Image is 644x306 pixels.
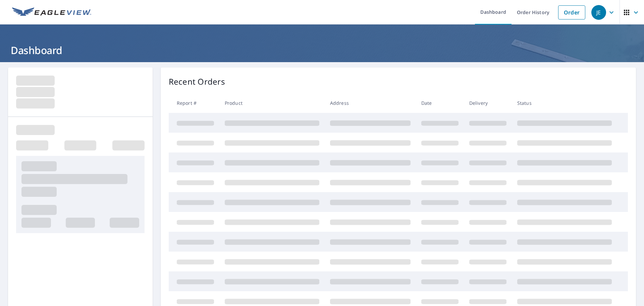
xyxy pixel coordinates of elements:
[512,93,617,113] th: Status
[325,93,416,113] th: Address
[12,7,91,17] img: EV Logo
[219,93,325,113] th: Product
[416,93,464,113] th: Date
[169,93,219,113] th: Report #
[558,5,585,19] a: Order
[8,43,636,57] h1: Dashboard
[591,5,606,20] div: JE
[464,93,512,113] th: Delivery
[169,76,225,88] p: Recent Orders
